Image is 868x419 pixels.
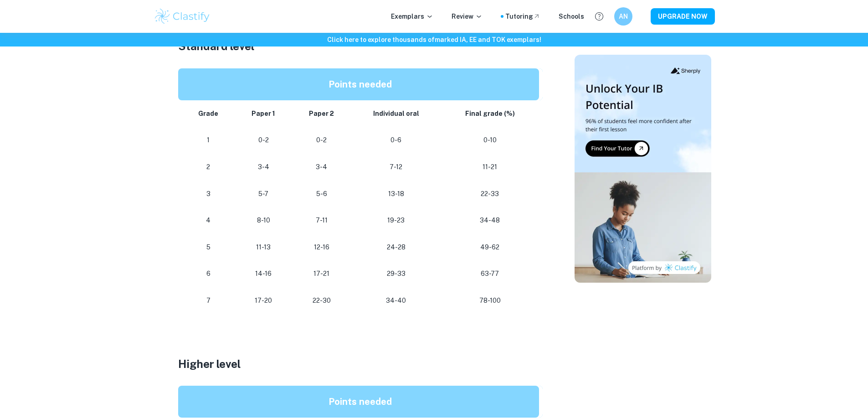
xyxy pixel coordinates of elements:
[299,241,344,253] p: 12-16
[178,356,543,372] h3: Higher level
[651,8,715,25] button: UPGRADE NOW
[618,11,628,21] h6: AN
[358,161,434,173] p: 7-12
[329,396,392,407] strong: Points needed
[465,110,515,117] strong: Final grade (%)
[242,241,285,253] p: 11-13
[575,55,711,283] img: Thumbnail
[198,110,218,117] strong: Grade
[252,110,275,117] strong: Paper 1
[299,268,344,280] p: 17-21
[358,214,434,227] p: 19-23
[189,295,228,307] p: 7
[242,188,285,200] p: 5-7
[448,295,531,307] p: 78-100
[242,161,285,173] p: 3-4
[299,134,344,146] p: 0-2
[448,268,531,280] p: 63-77
[299,214,344,227] p: 7-11
[505,11,540,21] a: Tutoring
[154,7,211,26] img: Clastify logo
[299,161,344,173] p: 3-4
[189,134,228,146] p: 1
[189,241,228,253] p: 5
[242,214,285,227] p: 8-10
[329,79,392,90] strong: Points needed
[309,110,334,117] strong: Paper 2
[614,7,632,26] button: AN
[189,268,228,280] p: 6
[448,161,531,173] p: 11-21
[448,214,531,227] p: 34-48
[448,188,531,200] p: 22-33
[358,268,434,280] p: 29-33
[299,188,344,200] p: 5-6
[299,295,344,307] p: 22-30
[358,188,434,200] p: 13-18
[448,134,531,146] p: 0-10
[189,161,228,173] p: 2
[242,134,285,146] p: 0-2
[189,214,228,227] p: 4
[358,295,434,307] p: 34-40
[591,9,607,24] button: Help and Feedback
[391,11,433,21] p: Exemplars
[448,241,531,253] p: 49-62
[189,188,228,200] p: 3
[373,110,419,117] strong: Individual oral
[242,295,285,307] p: 17-20
[358,241,434,253] p: 24-28
[559,11,584,21] a: Schools
[242,268,285,280] p: 14-16
[452,11,483,21] p: Review
[358,134,434,146] p: 0-6
[2,35,866,45] h6: Click here to explore thousands of marked IA, EE and TOK exemplars !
